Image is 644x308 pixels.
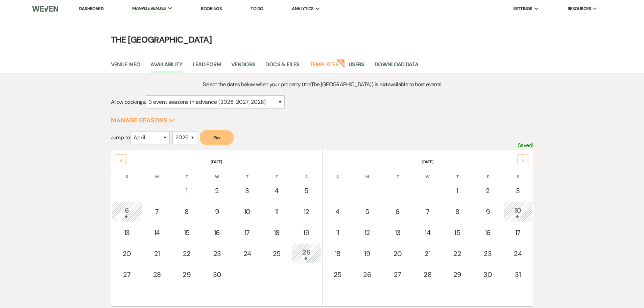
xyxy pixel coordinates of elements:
[111,98,146,105] span: Allow bookings:
[111,60,141,73] a: Venue Info
[382,166,412,180] th: T
[473,166,503,180] th: F
[476,228,499,238] div: 16
[476,207,499,217] div: 9
[176,207,198,217] div: 8
[202,166,232,180] th: W
[568,5,591,12] span: Resources
[295,228,317,238] div: 19
[507,248,528,259] div: 24
[349,60,364,73] a: Users
[265,60,299,73] a: Docs & Files
[327,207,348,217] div: 4
[413,166,442,180] th: W
[446,269,468,280] div: 29
[112,151,321,165] th: [DATE]
[146,269,168,280] div: 28
[146,207,168,217] div: 7
[146,248,168,259] div: 21
[79,6,103,11] a: Dashboard
[132,5,166,12] span: Manage Venues
[327,248,348,259] div: 18
[476,186,499,196] div: 2
[417,269,438,280] div: 28
[193,60,221,73] a: Lead Form
[379,81,388,88] strong: not
[172,166,201,180] th: T
[146,228,168,238] div: 14
[201,6,222,11] a: Bookings
[446,186,468,196] div: 1
[323,151,532,165] th: [DATE]
[116,269,138,280] div: 27
[206,186,229,196] div: 2
[310,60,338,73] a: Templates
[507,205,528,218] div: 10
[79,34,566,46] h4: The [GEOGRAPHIC_DATA]
[176,228,198,238] div: 15
[476,269,499,280] div: 30
[327,269,348,280] div: 25
[356,269,378,280] div: 26
[231,60,256,73] a: Vendors
[266,186,287,196] div: 4
[111,117,175,123] button: Manage Seasons
[386,207,409,217] div: 6
[150,60,182,73] a: Availability
[295,186,317,196] div: 5
[503,166,532,180] th: S
[266,248,287,259] div: 25
[233,166,261,180] th: T
[446,207,468,217] div: 8
[206,269,229,280] div: 30
[164,80,480,89] p: Select the dates below when your property (the The [GEOGRAPHIC_DATA] ) is available to host events
[446,248,468,259] div: 22
[323,166,352,180] th: S
[262,166,291,180] th: F
[336,58,345,68] strong: New
[112,166,142,180] th: S
[32,2,58,16] img: Weven Logo
[116,205,138,218] div: 6
[518,141,533,150] p: Saved!
[507,269,528,280] div: 31
[356,228,378,238] div: 12
[266,228,287,238] div: 18
[176,269,198,280] div: 29
[386,248,409,259] div: 20
[295,207,317,217] div: 12
[116,228,138,238] div: 13
[417,207,438,217] div: 7
[327,228,348,238] div: 11
[116,248,138,259] div: 20
[353,166,382,180] th: M
[417,248,438,259] div: 21
[446,228,468,238] div: 15
[236,186,258,196] div: 3
[292,166,321,180] th: S
[236,207,258,217] div: 10
[251,6,263,11] a: To Do
[295,247,317,260] div: 26
[507,228,528,238] div: 17
[206,207,229,217] div: 9
[375,60,419,73] a: Download Data
[513,5,532,12] span: Settings
[200,130,234,145] button: Go
[143,166,171,180] th: M
[176,186,198,196] div: 1
[236,248,258,259] div: 24
[507,186,528,196] div: 3
[292,5,313,12] span: Analytics
[417,228,438,238] div: 14
[206,228,229,238] div: 16
[111,134,130,141] span: Jump to:
[443,166,472,180] th: T
[236,228,258,238] div: 17
[176,248,198,259] div: 22
[206,248,229,259] div: 23
[476,248,499,259] div: 23
[356,207,378,217] div: 5
[356,248,378,259] div: 19
[386,228,409,238] div: 13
